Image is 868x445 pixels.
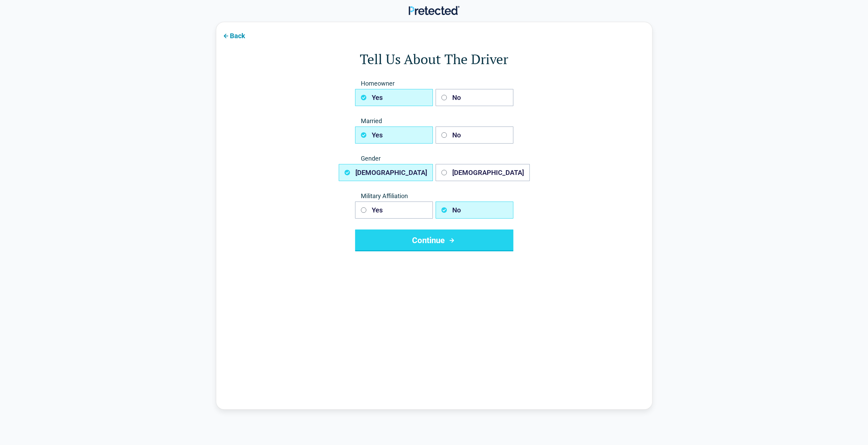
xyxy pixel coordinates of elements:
button: Back [216,28,251,43]
button: Yes [355,89,433,106]
button: No [436,89,513,106]
button: Yes [355,127,433,144]
span: Gender [355,154,513,163]
button: Yes [355,202,433,219]
button: No [436,202,513,219]
span: Homeowner [355,79,513,88]
button: [DEMOGRAPHIC_DATA] [339,164,433,181]
span: Military Affiliation [355,192,513,200]
button: Continue [355,229,513,251]
button: [DEMOGRAPHIC_DATA] [436,164,530,181]
button: No [436,127,513,144]
span: Married [355,117,513,125]
h1: Tell Us About The Driver [244,49,625,69]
